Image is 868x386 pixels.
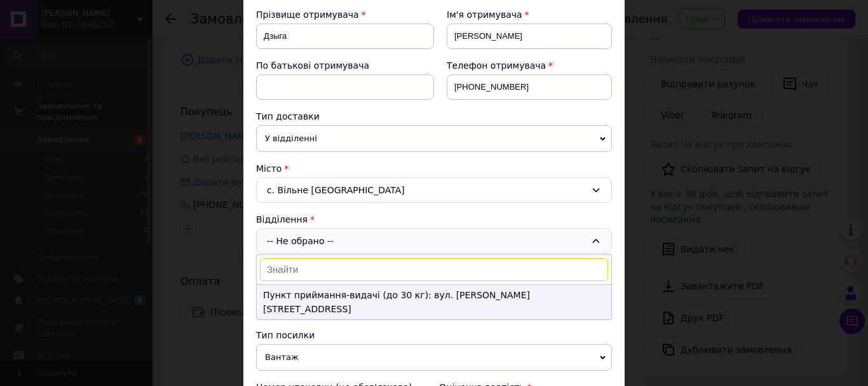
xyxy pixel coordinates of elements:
[256,10,359,20] span: Прізвище отримувача
[256,111,320,121] span: Тип доставки
[256,228,612,254] div: -- Не обрано --
[447,60,546,71] span: Телефон отримувача
[260,258,608,281] input: Знайти
[256,177,612,203] div: с. Вільне [GEOGRAPHIC_DATA]
[256,125,612,152] span: У відділенні
[447,74,612,100] input: +380
[256,162,612,175] div: Місто
[256,330,315,340] span: Тип посилки
[256,60,369,71] span: По батькові отримувача
[447,10,522,20] span: Ім'я отримувача
[256,344,612,371] span: Вантаж
[257,285,611,319] li: Пункт приймання-видачі (до 30 кг): вул. [PERSON_NAME][STREET_ADDRESS]
[256,213,612,226] div: Відділення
